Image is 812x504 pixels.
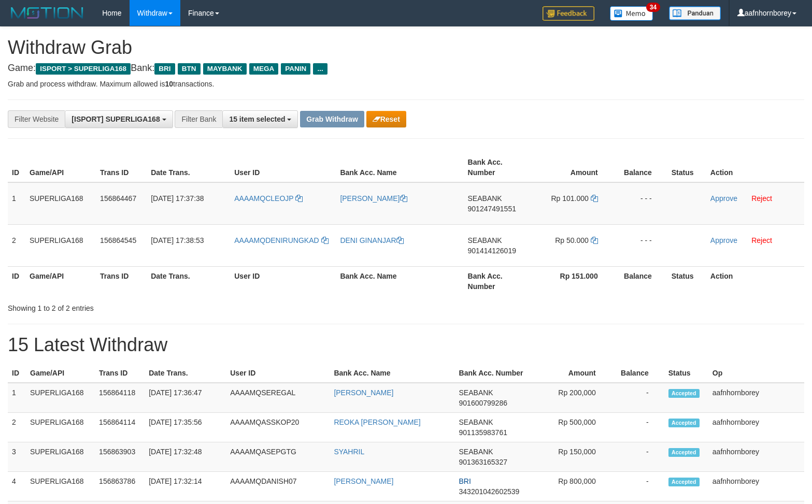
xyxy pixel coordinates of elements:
[26,383,95,413] td: SUPERLIGA168
[72,115,160,123] span: [ISPORT] SUPERLIGA168
[464,153,532,182] th: Bank Acc. Number
[532,413,611,442] td: Rp 500,000
[543,6,594,21] img: Feedback.jpg
[8,182,25,225] td: 1
[334,448,364,456] a: SYAHRIL
[65,110,173,128] button: [ISPORT] SUPERLIGA168
[100,194,136,203] span: 156864467
[611,383,664,413] td: -
[611,413,664,442] td: -
[147,266,230,296] th: Date Trans.
[145,364,226,383] th: Date Trans.
[459,458,507,466] span: Copy 901363165327 to clipboard
[708,472,804,501] td: aafnhornborey
[145,413,226,442] td: [DATE] 17:35:56
[8,364,26,383] th: ID
[8,299,331,313] div: Showing 1 to 2 of 2 entries
[334,477,393,485] a: [PERSON_NAME]
[203,63,247,75] span: MAYBANK
[468,236,502,244] span: SEABANK
[708,364,804,383] th: Op
[464,266,532,296] th: Bank Acc. Number
[226,364,330,383] th: User ID
[459,418,493,426] span: SEABANK
[95,413,145,442] td: 156864114
[614,182,667,225] td: - - -
[8,110,65,128] div: Filter Website
[664,364,708,383] th: Status
[26,364,95,383] th: Game/API
[25,182,96,225] td: SUPERLIGA168
[459,477,471,485] span: BRI
[8,79,804,89] p: Grab and process withdraw. Maximum allowed is transactions.
[234,236,319,244] span: AAAAMQDENIRUNGKAD
[532,472,611,501] td: Rp 800,000
[226,413,330,442] td: AAAAMQASSKOP20
[532,266,614,296] th: Rp 151.000
[468,194,502,203] span: SEABANK
[668,389,700,398] span: Accepted
[751,194,772,203] a: Reject
[614,266,667,296] th: Balance
[706,266,804,296] th: Action
[95,442,145,472] td: 156863903
[710,194,737,203] a: Approve
[151,194,204,203] span: [DATE] 17:37:38
[95,383,145,413] td: 156864118
[708,383,804,413] td: aafnhornborey
[145,442,226,472] td: [DATE] 17:32:48
[8,5,87,21] img: MOTION_logo.png
[611,364,664,383] th: Balance
[96,266,147,296] th: Trans ID
[668,419,700,427] span: Accepted
[468,205,516,213] span: Copy 901247491551 to clipboard
[330,364,454,383] th: Bank Acc. Name
[611,442,664,472] td: -
[154,63,175,75] span: BRI
[459,487,520,496] span: Copy 343201042602539 to clipboard
[708,442,804,472] td: aafnhornborey
[591,236,598,244] a: Copy 50000 to clipboard
[8,37,804,58] h1: Withdraw Grab
[334,418,420,426] a: REOKA [PERSON_NAME]
[234,194,303,203] a: AAAAMQCLEOJP
[8,413,26,442] td: 2
[8,442,26,472] td: 3
[8,224,25,266] td: 2
[646,3,660,12] span: 34
[455,364,532,383] th: Bank Acc. Number
[145,383,226,413] td: [DATE] 17:36:47
[226,383,330,413] td: AAAAMQSEREGAL
[334,388,393,397] a: [PERSON_NAME]
[25,224,96,266] td: SUPERLIGA168
[555,236,589,244] span: Rp 50.000
[532,153,614,182] th: Amount
[26,472,95,501] td: SUPERLIGA168
[708,413,804,442] td: aafnhornborey
[366,111,406,127] button: Reset
[614,224,667,266] td: - - -
[234,236,328,244] a: AAAAMQDENIRUNGKAD
[668,478,700,486] span: Accepted
[459,448,493,456] span: SEABANK
[668,448,700,457] span: Accepted
[459,428,507,437] span: Copy 901135983761 to clipboard
[281,63,310,75] span: PANIN
[222,110,298,128] button: 15 item selected
[706,153,804,182] th: Action
[8,472,26,501] td: 4
[459,388,493,397] span: SEABANK
[147,153,230,182] th: Date Trans.
[145,472,226,501] td: [DATE] 17:32:14
[591,194,598,203] a: Copy 101000 to clipboard
[532,364,611,383] th: Amount
[669,6,721,20] img: panduan.png
[8,266,25,296] th: ID
[95,472,145,501] td: 156863786
[36,63,131,75] span: ISPORT > SUPERLIGA168
[25,266,96,296] th: Game/API
[667,266,706,296] th: Status
[532,442,611,472] td: Rp 150,000
[468,247,516,255] span: Copy 901414126019 to clipboard
[340,194,407,203] a: [PERSON_NAME]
